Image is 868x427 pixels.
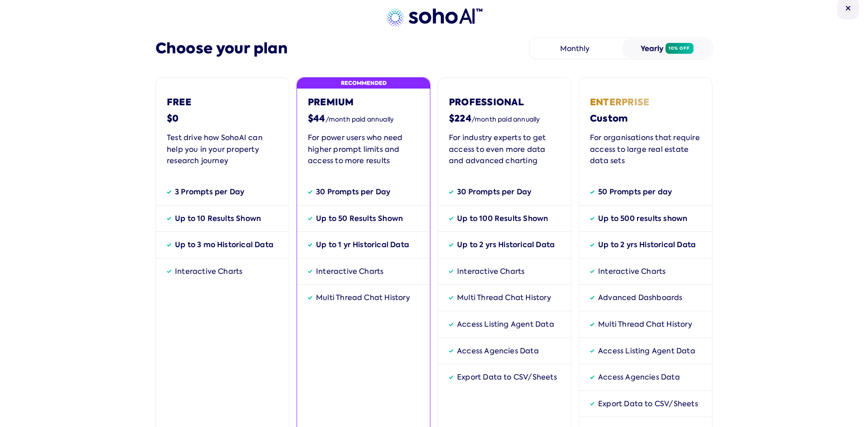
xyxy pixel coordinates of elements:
img: Tick Icon [590,266,594,277]
img: Tick Icon [590,345,594,357]
img: Tick Icon [449,186,453,198]
div: Access Listing Agent Data [598,345,695,357]
div: Up to 3 mo Historical Data [175,239,274,251]
img: Tick Icon [449,371,453,383]
img: Tick Icon [449,319,453,330]
img: Tick Icon [590,292,594,304]
div: Access Agencies Data [598,371,680,383]
img: Tick Icon [590,239,594,251]
img: Tick Icon [308,239,312,251]
div: Multi Thread Chat History [598,319,692,330]
div: 30 Prompts per Day [316,186,390,198]
div: Enterprise [590,96,701,108]
img: Tick Icon [167,266,171,277]
div: Export Data to CSV/Sheets [598,398,698,410]
img: SohoAI [386,9,482,27]
div: Up to 100 Results Shown [457,213,548,225]
div: Advanced Dashboards [598,292,683,304]
div: For power users who need higher prompt limits and access to more results [308,132,419,168]
img: Tick Icon [590,186,594,198]
div: Up to 10 Results Shown [175,213,261,225]
div: Access Agencies Data [457,345,539,357]
div: $44 [308,112,419,125]
div: Multi Thread Chat History [457,292,551,304]
div: Professional [449,96,560,108]
div: Yearly [623,39,711,58]
div: $224 [449,112,560,125]
div: Premium [308,96,419,108]
div: Access Listing Agent Data [457,319,554,330]
span: /month paid annually [472,115,540,123]
div: 30 Prompts per Day [457,186,531,198]
span: /month paid annually [325,115,394,123]
div: Up to 50 Results Shown [316,213,403,225]
img: Tick Icon [590,213,594,225]
img: Tick Icon [449,292,453,304]
div: Interactive Charts [598,266,665,277]
span: 10% off [665,43,693,54]
div: Choose your plan [156,38,288,59]
div: Up to 2 yrs Historical Data [598,239,696,251]
div: Multi Thread Chat History [316,292,410,304]
div: Up to 2 yrs Historical Data [457,239,555,251]
img: Tick Icon [590,319,594,330]
div: Up to 500 results shown [598,213,687,225]
div: Interactive Charts [316,266,383,277]
div: For organisations that require access to large real estate data sets [590,132,701,168]
img: Tick Icon [308,186,312,198]
div: 50 Prompts per day [598,186,672,198]
img: Tick Icon [590,371,594,383]
img: Tick Icon [167,213,171,225]
img: Tick Icon [308,266,312,277]
div: Free [167,96,278,108]
img: Tick Icon [449,345,453,357]
img: Tick Icon [449,239,453,251]
img: Tick Icon [167,186,171,198]
div: Export Data to CSV/Sheets [457,371,557,383]
img: Close [845,5,851,11]
div: Interactive Charts [457,266,524,277]
div: Monthly [530,39,619,58]
div: $0 [167,112,278,125]
div: For industry experts to get access to even more data and advanced charting [449,132,560,168]
div: 3 Prompts per Day [175,186,244,198]
div: Test drive how SohoAI can help you in your property research journey [167,132,278,168]
img: Tick Icon [308,213,312,225]
div: Recommended [297,78,430,89]
img: Tick Icon [590,398,594,410]
img: Tick Icon [308,292,312,304]
div: Custom [590,112,701,125]
img: Tick Icon [167,239,171,251]
div: Interactive Charts [175,266,242,277]
div: Up to 1 yr Historical Data [316,239,409,251]
img: Tick Icon [449,266,453,277]
img: Tick Icon [449,213,453,225]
